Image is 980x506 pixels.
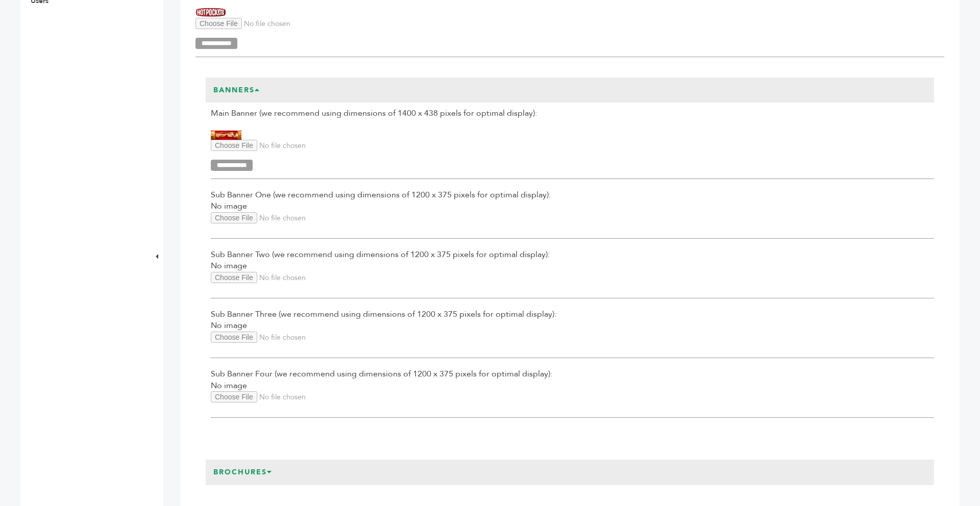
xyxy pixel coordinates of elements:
div: No image [211,189,934,239]
img: Hot Pockets by Nestle USA [195,7,226,18]
img: Hot Pockets by Nestle USA [211,131,241,140]
div: No image [211,249,934,298]
span: Sub Banner Four (we recommend using dimensions of 1200 x 375 pixels for optimal display): [211,368,934,380]
h3: Brochures [206,460,280,485]
span: Sub Banner Three (we recommend using dimensions of 1200 x 375 pixels for optimal display): [211,309,934,320]
span: Sub Banner One (we recommend using dimensions of 1200 x 375 pixels for optimal display): [211,189,934,200]
span: Sub Banner Two (we recommend using dimensions of 1200 x 375 pixels for optimal display): [211,249,934,260]
div: No image [211,368,934,418]
h3: Banners [206,78,268,103]
div: No image [211,309,934,358]
span: Main Banner (we recommend using dimensions of 1400 x 438 pixels for optimal display): [211,108,934,119]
